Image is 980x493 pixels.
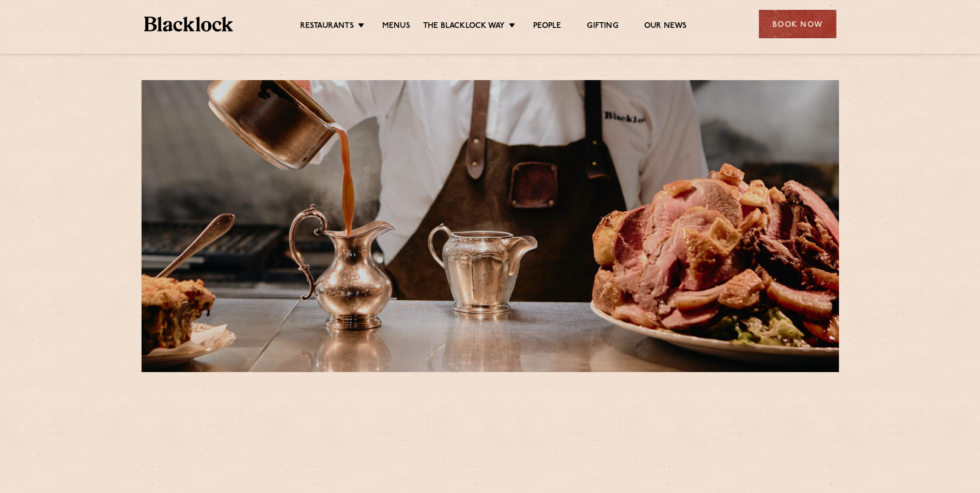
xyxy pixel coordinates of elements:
[533,21,561,33] a: People
[423,21,505,33] a: The Blacklock Way
[587,21,618,33] a: Gifting
[644,21,687,33] a: Our News
[144,17,234,32] img: BL_Textured_Logo-footer-cropped.svg
[759,10,836,38] div: Book Now
[382,21,410,33] a: Menus
[300,21,354,33] a: Restaurants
